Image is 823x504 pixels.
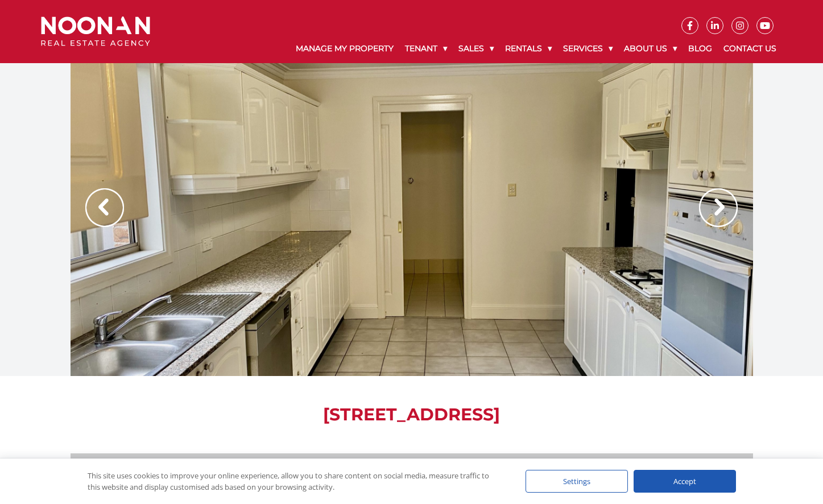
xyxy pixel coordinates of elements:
div: This site uses cookies to improve your online experience, allow you to share content on social me... [88,470,503,493]
a: About Us [618,34,683,63]
img: Arrow slider [85,188,124,227]
h1: [STREET_ADDRESS] [71,404,753,425]
a: Manage My Property [290,34,399,63]
a: Sales [453,34,499,63]
a: Tenant [399,34,453,63]
img: Arrow slider [699,188,738,227]
a: Rentals [499,34,557,63]
a: Blog [683,34,718,63]
img: Noonan Real Estate Agency [41,16,150,47]
div: Accept [634,470,736,493]
a: Services [557,34,618,63]
a: Contact Us [718,34,782,63]
div: Settings [526,470,628,493]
